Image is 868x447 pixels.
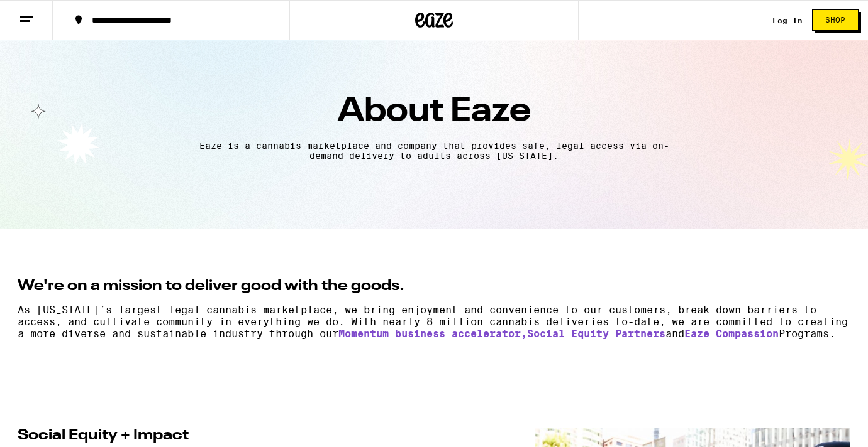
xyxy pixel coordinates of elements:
[192,141,676,161] p: Eaze is a cannabis marketplace and company that provides safe, legal access via on-demand deliver...
[18,428,491,443] h2: Social Equity + Impact
[527,328,665,340] a: Social Equity Partners
[19,95,849,128] h1: About Eaze
[803,9,868,31] a: Shop
[18,279,850,294] h2: We're on a mission to deliver good with the goods.
[812,9,859,31] button: Shop
[338,328,527,340] a: Momentum business accelerator,
[825,16,845,24] span: Shop
[18,304,850,340] p: As [US_STATE]’s largest legal cannabis marketplace, we bring enjoyment and convenience to our cus...
[772,16,803,24] a: Log In
[684,328,779,340] a: Eaze Compassion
